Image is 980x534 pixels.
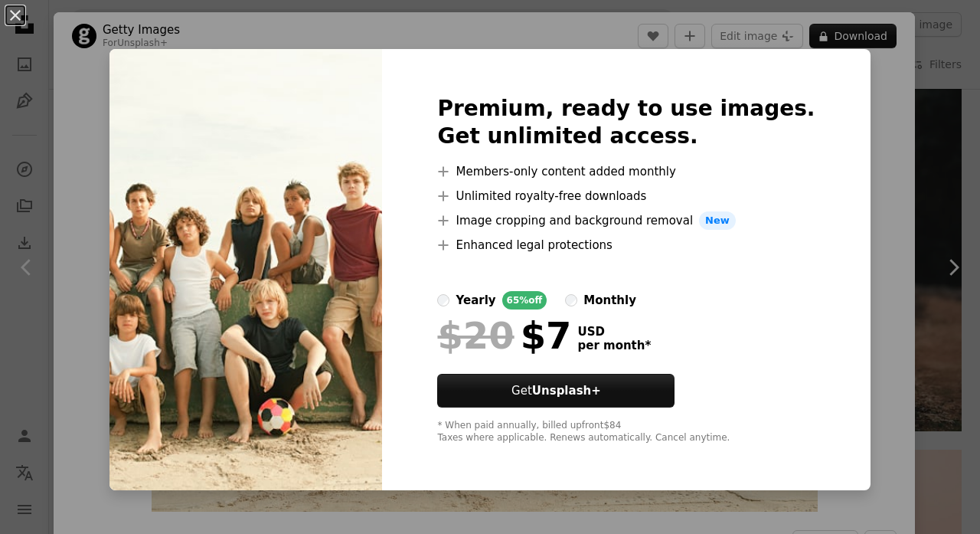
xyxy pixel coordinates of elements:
h2: Premium, ready to use images. Get unlimited access. [437,95,815,150]
li: Enhanced legal protections [437,236,815,254]
input: yearly65%off [437,294,449,306]
div: monthly [583,291,636,310]
span: New [699,211,736,230]
li: Members-only content added monthly [437,162,815,181]
li: Unlimited royalty-free downloads [437,187,815,205]
li: Image cropping and background removal [437,211,815,230]
input: monthly [565,294,577,306]
strong: Unsplash+ [532,384,601,398]
span: per month * [577,339,651,352]
img: premium_photo-1664298270691-6aa217e5b1a5 [109,49,382,490]
div: $7 [437,316,571,355]
span: $20 [437,316,514,355]
div: 65% off [502,291,547,310]
button: GetUnsplash+ [437,374,675,408]
div: yearly [456,291,495,310]
span: USD [577,325,651,339]
div: * When paid annually, billed upfront $84 Taxes where applicable. Renews automatically. Cancel any... [437,420,815,444]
